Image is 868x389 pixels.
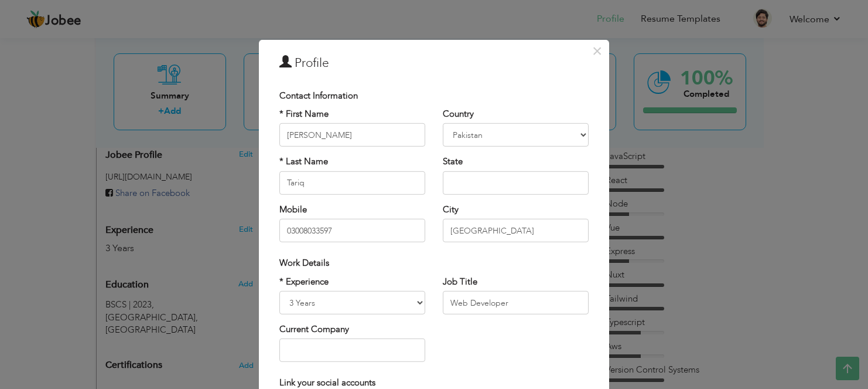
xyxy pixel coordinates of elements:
[279,377,375,388] span: Link your social accounts
[279,89,358,101] span: Contact Information
[279,323,349,336] label: Current Company
[279,257,329,269] span: Work Details
[279,155,328,168] label: * Last Name
[279,204,307,216] label: Mobile
[443,155,463,168] label: State
[592,40,602,61] span: ×
[443,108,474,120] label: Country
[443,204,459,216] label: City
[279,54,589,72] h3: Profile
[443,275,477,287] label: Job Title
[279,275,329,287] label: * Experience
[587,41,606,60] button: Close
[279,108,329,120] label: * First Name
